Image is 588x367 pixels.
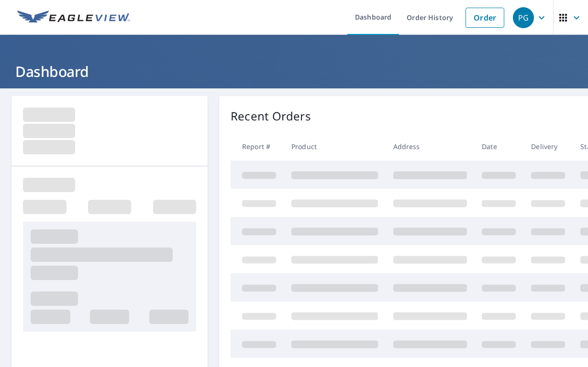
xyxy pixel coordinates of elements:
th: Report # [231,132,284,161]
p: Recent Orders [231,108,311,125]
th: Address [386,132,475,161]
a: Order [466,8,504,28]
th: Delivery [523,132,573,161]
h1: Dashboard [11,62,577,81]
div: PG [513,7,534,28]
th: Date [474,132,523,161]
img: EV Logo [17,11,130,25]
th: Product [284,132,386,161]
